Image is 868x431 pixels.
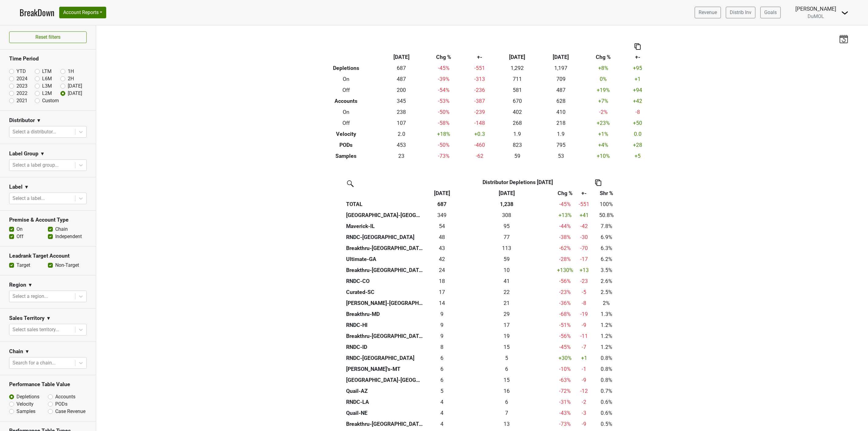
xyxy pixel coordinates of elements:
[425,188,459,199] th: Aug '25: activate to sort column ascending
[459,309,554,320] th: 28.500
[459,199,554,210] th: 1,238
[539,85,583,96] td: 487
[9,315,45,321] h3: Sales Territory
[423,74,464,85] td: -39 %
[16,90,27,97] label: 2022
[313,118,380,129] th: Off
[495,150,539,161] td: 59
[577,277,591,285] div: -23
[459,331,554,342] th: 19.336
[313,129,380,139] th: Velocity
[592,265,621,276] td: 3.5%
[539,118,583,129] td: 218
[464,96,495,107] td: -387
[554,407,576,418] td: -43 %
[583,118,624,129] td: +23 %
[554,309,576,320] td: -68 %
[624,63,652,74] td: +95
[554,364,576,375] td: -10 %
[459,232,554,243] th: 77.167
[379,63,423,74] td: 687
[461,255,552,263] div: 59
[426,211,458,219] div: 349
[9,282,26,288] h3: Region
[577,244,591,252] div: -70
[426,277,458,285] div: 18
[464,150,495,161] td: -62
[423,52,464,63] th: Chg %
[624,129,652,139] td: 0.0
[592,309,621,320] td: 1.3%
[577,310,591,318] div: -19
[461,343,552,351] div: 15
[55,262,79,269] label: Non-Target
[425,199,459,210] th: 687
[624,74,652,85] td: +1
[495,139,539,150] td: 823
[459,364,554,375] th: 6.330
[426,288,458,296] div: 17
[426,354,458,362] div: 6
[583,63,624,74] td: +8 %
[539,129,583,139] td: 1.9
[577,409,591,417] div: -3
[576,188,592,199] th: +-: activate to sort column ascending
[461,376,552,384] div: 15
[459,386,554,397] th: 16.167
[426,222,458,230] div: 54
[379,52,423,63] th: [DATE]
[379,107,423,118] td: 238
[464,74,495,85] td: -313
[554,254,576,265] td: -28 %
[9,253,87,259] h3: Leadrank Target Account
[464,52,495,63] th: +-
[464,85,495,96] td: -236
[464,63,495,74] td: -551
[345,232,425,243] th: RNDC-[GEOGRAPHIC_DATA]
[425,232,459,243] td: 47.666
[68,75,74,82] label: 2H
[345,188,425,199] th: &nbsp;: activate to sort column ascending
[425,298,459,309] td: 13.51
[459,210,554,221] th: 307.832
[554,353,576,364] td: +30 %
[345,364,425,375] th: [PERSON_NAME]'s-MT
[9,31,87,43] button: Reset filters
[42,97,59,104] label: Custom
[554,276,576,287] td: -56 %
[379,85,423,96] td: 200
[426,233,458,241] div: 48
[313,96,380,107] th: Accounts
[46,315,51,322] span: ▼
[425,386,459,397] td: 4.5
[40,150,45,158] span: ▼
[461,277,552,285] div: 41
[583,129,624,139] td: +1 %
[577,321,591,329] div: -9
[554,188,576,199] th: Chg %: activate to sort column ascending
[554,386,576,397] td: -72 %
[592,407,621,418] td: 0.6%
[345,243,425,254] th: Breakthru-[GEOGRAPHIC_DATA]
[624,139,652,150] td: +28
[583,74,624,85] td: 0 %
[795,5,836,13] div: [PERSON_NAME]
[423,150,464,161] td: -73 %
[425,276,459,287] td: 18.167
[55,226,68,233] label: Chain
[461,233,552,241] div: 77
[459,342,554,353] th: 14.666
[577,332,591,340] div: -11
[583,150,624,161] td: +10 %
[495,107,539,118] td: 402
[461,409,552,417] div: 7
[592,210,621,221] td: 50.8%
[425,210,459,221] td: 349
[426,376,458,384] div: 6
[539,139,583,150] td: 795
[425,364,459,375] td: 5.67
[554,342,576,353] td: -45 %
[539,107,583,118] td: 410
[16,233,24,240] label: Off
[313,85,380,96] th: Off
